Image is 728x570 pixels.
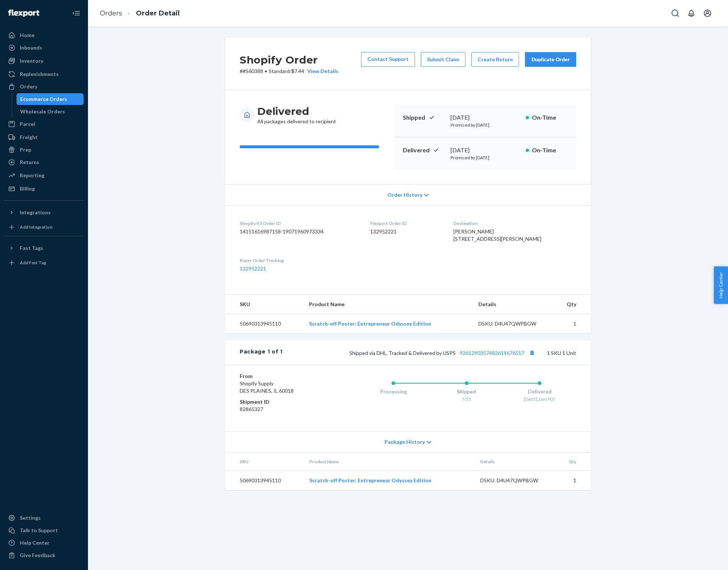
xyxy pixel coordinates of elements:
[257,105,336,125] div: All packages delivered to recipient
[20,44,42,51] div: Inbounds
[20,209,51,216] div: Integrations
[20,120,35,128] div: Parcel
[303,295,473,314] th: Product Name
[555,453,591,471] th: Qty
[240,348,283,357] div: Package 1 of 1
[265,68,267,74] span: •
[480,477,549,484] div: DSKU: D4U47QWPBGW
[20,32,34,39] div: Home
[503,388,576,395] div: Delivered
[700,6,715,21] button: Open account menu
[503,396,576,402] div: [DATE] 2am PDT
[20,514,41,522] div: Settings
[430,396,503,402] div: 7/23
[20,539,49,547] div: Help Center
[4,156,84,168] a: Returns
[20,259,46,266] div: Add Fast Tag
[225,453,304,471] th: SKU
[20,224,52,230] div: Add Integration
[531,56,570,63] div: Duplicate Order
[20,244,43,252] div: Fast Tags
[451,122,520,128] p: Promised by [DATE]
[370,228,441,235] dd: 132952221
[527,348,537,357] button: Copy tracking number
[16,93,84,105] a: Ecommerce Orders
[4,118,84,130] a: Parcel
[100,9,122,17] a: Orders
[309,477,431,483] a: Scratch-off Poster: Entrepreneur Odyssey Edition
[403,113,445,122] p: Shipped
[680,548,721,566] iframe: Opens a widget where you can chat to one of our agents
[370,220,441,226] dt: Flexport Order ID
[532,146,567,155] p: On-Time
[684,6,699,21] button: Open notifications
[304,68,338,75] button: View Details
[453,220,576,226] dt: Destination
[451,146,520,155] div: [DATE]
[4,207,84,218] button: Integrations
[20,95,67,103] div: Ecommerce Orders
[430,388,503,395] div: Shipped
[4,549,84,561] button: Give Feedback
[240,406,327,413] dd: 82865327
[20,83,37,90] div: Orders
[20,70,59,78] div: Replenishments
[385,438,425,446] span: Package History
[668,6,683,21] button: Open Search Box
[4,81,84,92] a: Orders
[4,170,84,181] a: Reporting
[478,320,547,327] div: DSKU: D4U47QWPBGW
[4,183,84,195] a: Billing
[225,471,304,490] td: 50690313945110
[460,350,524,356] a: 9261290357482619676517
[4,68,84,80] a: Replenishments
[4,257,84,269] a: Add Fast Tag
[451,113,520,122] div: [DATE]
[4,512,84,524] a: Settings
[283,348,576,357] div: 1 SKU 1 Unit
[4,131,84,143] a: Freight
[387,191,422,199] span: Order History
[553,295,591,314] th: Qty
[4,55,84,67] a: Inventory
[240,265,266,272] a: 132952221
[403,146,445,155] p: Delivered
[240,373,327,380] dt: From
[4,524,84,536] button: Talk to Support
[20,185,35,192] div: Billing
[20,552,55,559] div: Give Feedback
[304,453,474,471] th: Product Name
[240,228,359,235] dd: 14151616987158-19071960973334
[240,52,338,68] h2: Shopify Order
[357,388,430,395] div: Processing
[474,453,555,471] th: Details
[4,144,84,156] a: Prep
[240,68,338,75] p: # #S60388 / $7.44
[525,52,576,67] button: Duplicate Order
[8,10,39,17] img: Flexport logo
[4,537,84,549] a: Help Center
[240,257,359,264] dt: Buyer Order Tracking
[451,155,520,161] p: Promised by [DATE]
[225,314,303,334] td: 50690313945110
[714,266,728,304] button: Help Center
[20,159,39,166] div: Returns
[225,295,303,314] th: SKU
[4,42,84,54] a: Inbounds
[20,108,65,115] div: Wholesale Orders
[349,350,537,356] span: Shipped via DHL, Tracked & Delivered by USPS
[69,6,84,21] button: Close Navigation
[361,52,415,67] a: Contact Support
[16,106,84,117] a: Wholesale Orders
[240,380,294,394] span: Shopify Supply DES PLAINES, IL 60018
[20,134,38,141] div: Freight
[473,295,553,314] th: Details
[257,105,336,118] h3: Delivered
[94,3,185,24] ol: breadcrumbs
[20,57,43,65] div: Inventory
[309,320,431,327] a: Scratch-off Poster: Entrepreneur Odyssey Edition
[4,29,84,41] a: Home
[555,471,591,490] td: 1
